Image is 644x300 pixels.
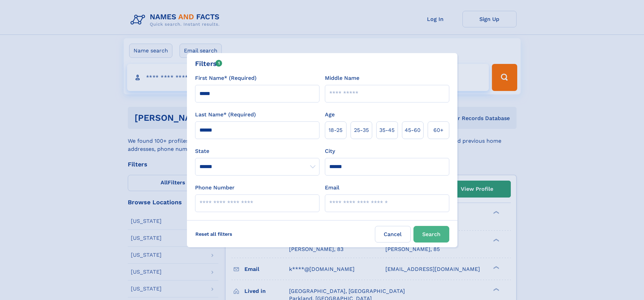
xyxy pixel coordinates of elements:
div: Filters [195,59,222,69]
label: State [195,147,319,155]
label: Cancel [375,226,411,243]
label: City [325,147,335,155]
label: Reset all filters [191,226,237,242]
span: 35‑45 [379,126,395,134]
span: 45‑60 [405,126,421,134]
label: Phone Number [195,184,235,192]
label: Last Name* (Required) [195,111,256,119]
label: Age [325,111,335,119]
span: 18‑25 [329,126,342,134]
span: 25‑35 [354,126,369,134]
label: Middle Name [325,74,359,82]
label: First Name* (Required) [195,74,257,82]
button: Search [413,226,449,243]
label: Email [325,184,339,192]
span: 60+ [433,126,444,134]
